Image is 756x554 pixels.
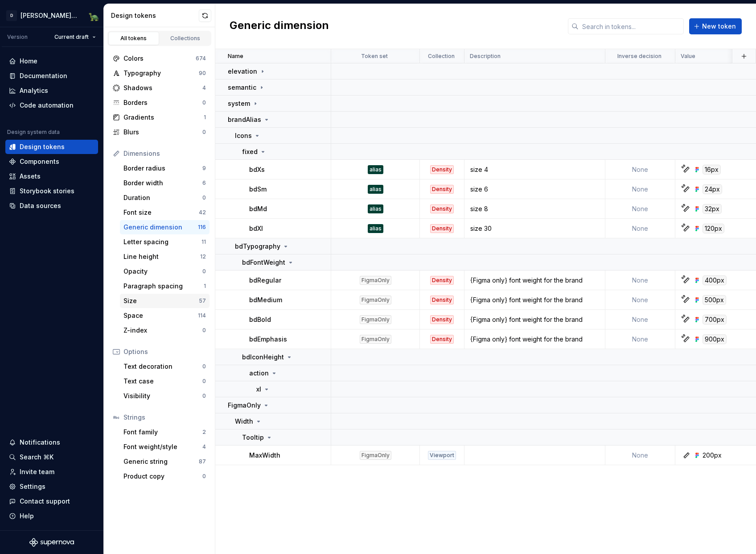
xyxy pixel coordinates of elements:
[123,326,202,335] div: Z-index
[109,51,210,66] a: Colors674
[703,184,722,194] div: 24px
[428,451,456,460] div: Viewport
[120,191,210,205] a: Duration0
[430,204,454,213] div: Density
[235,131,252,140] p: Icons
[5,435,98,450] button: Notifications
[88,10,99,21] img: Dave Musson
[579,18,684,34] input: Search in tokens...
[465,276,604,285] div: {Figma only} font weight for the brand
[20,201,61,210] div: Data sources
[5,509,98,523] button: Help
[120,279,210,293] a: Paragraph spacing1
[703,315,727,325] div: 700px
[123,442,202,451] div: Font weight/style
[123,237,201,246] div: Letter spacing
[465,296,604,304] div: {Figma only} font weight for the brand
[465,204,604,213] div: size 8
[54,33,89,41] span: Current draft
[120,389,210,403] a: Visibility0
[20,512,34,521] div: Help
[50,31,100,43] button: Current draft
[703,204,722,214] div: 32px
[199,458,206,465] div: 87
[20,438,60,447] div: Notifications
[249,165,265,174] p: bdXs
[5,494,98,508] button: Contact support
[5,69,98,83] a: Documentation
[465,335,604,344] div: {Figma only} font weight for the brand
[230,18,329,34] h2: Generic dimension
[20,172,41,181] div: Assets
[202,194,206,201] div: 0
[360,296,391,304] div: FigmaOnly
[199,70,206,77] div: 90
[123,282,204,291] div: Paragraph spacing
[605,199,675,219] td: None
[430,165,454,174] div: Density
[5,479,98,494] a: Settings
[228,99,250,108] p: system
[249,451,280,460] p: MaxWidth
[20,187,74,196] div: Storybook stories
[123,392,202,400] div: Visibility
[249,185,267,194] p: bdSm
[249,204,267,213] p: bdMd
[123,193,202,202] div: Duration
[430,315,454,324] div: Density
[123,413,206,422] div: Strings
[196,55,206,62] div: 674
[111,35,156,42] div: All tokens
[430,296,454,304] div: Density
[430,335,454,344] div: Density
[20,71,67,80] div: Documentation
[368,224,383,233] div: alias
[202,327,206,334] div: 0
[123,179,202,187] div: Border width
[5,169,98,183] a: Assets
[20,101,74,110] div: Code automation
[123,113,204,122] div: Gradients
[120,440,210,454] a: Font weight/style4
[702,22,736,31] span: New token
[235,242,280,251] p: bdTypography
[430,185,454,194] div: Density
[249,224,263,233] p: bdXl
[120,176,210,190] a: Border width6
[109,110,210,125] a: Gradients1
[605,179,675,199] td: None
[5,83,98,98] a: Analytics
[202,129,206,136] div: 0
[202,429,206,436] div: 2
[111,11,199,20] div: Design tokens
[20,467,54,476] div: Invite team
[242,433,264,442] p: Tooltip
[123,457,199,466] div: Generic string
[198,312,206,319] div: 114
[228,83,256,92] p: semantic
[123,362,202,371] div: Text decoration
[228,67,257,76] p: elevation
[605,446,675,465] td: None
[242,147,258,156] p: fixed
[2,6,102,25] button: D[PERSON_NAME]-design-systemDave Musson
[5,465,98,479] a: Invite team
[123,377,202,386] div: Text case
[120,220,210,234] a: Generic dimension116
[465,165,604,174] div: size 4
[109,81,210,95] a: Shadows4
[109,66,210,80] a: Typography90
[204,114,206,121] div: 1
[120,308,210,323] a: Space114
[123,164,202,173] div: Border radius
[7,129,60,136] div: Design system data
[360,276,391,285] div: FigmaOnly
[703,165,721,175] div: 16px
[368,204,383,213] div: alias
[465,185,604,194] div: size 6
[123,98,202,107] div: Borders
[470,53,501,60] p: Description
[249,296,282,304] p: bdMedium
[242,353,284,362] p: bdIconHeight
[202,392,206,400] div: 0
